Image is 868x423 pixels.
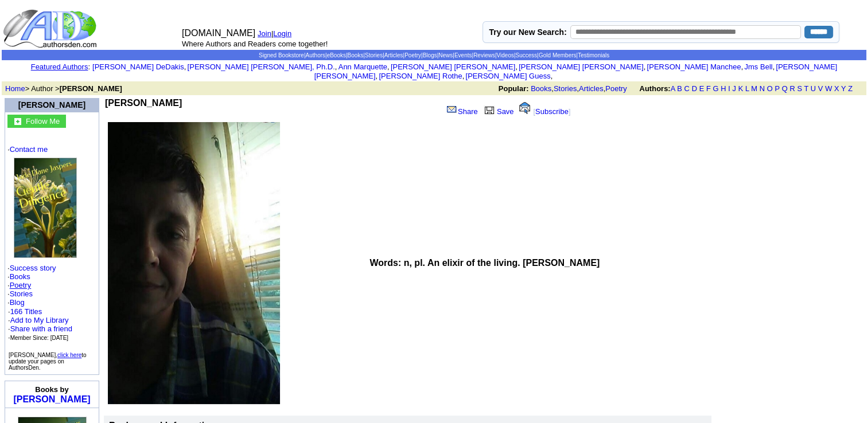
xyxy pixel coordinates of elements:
a: C [684,84,689,93]
b: Books by [35,385,69,394]
font: i [517,64,519,70]
a: News [438,52,453,58]
a: Poetry [10,281,32,289]
font: Member Since: [DATE] [10,335,69,341]
a: Articles [579,84,604,93]
font: i [390,64,391,70]
a: Subscribe [535,107,569,116]
img: library.gif [483,105,496,114]
a: [PERSON_NAME] DeDakis [92,62,184,71]
a: Contact me [10,145,48,154]
a: Follow Me [26,116,60,126]
label: Try our New Search: [489,28,566,37]
font: , , , [499,84,863,93]
font: i [464,73,465,80]
a: D [691,84,696,93]
a: Stories [365,52,383,58]
a: Reviews [473,52,495,58]
a: [PERSON_NAME] [PERSON_NAME] [391,62,515,71]
a: Signed Bookstore [259,52,304,58]
a: click here [57,352,81,358]
a: P [774,84,779,93]
a: [PERSON_NAME] Guess [465,72,550,80]
a: E [699,84,704,93]
img: shim.gif [52,411,52,415]
font: i [774,64,776,70]
a: Stories [10,289,33,298]
font: : [31,62,90,71]
b: Authors: [639,84,670,93]
a: [PERSON_NAME] [13,394,90,404]
a: Testimonials [578,52,609,58]
font: · · · [8,316,72,342]
a: Save [482,107,514,116]
font: · [8,307,72,342]
a: V [818,84,823,93]
font: [DOMAIN_NAME] [182,28,255,38]
a: eBooks [327,52,346,58]
a: O [767,84,773,93]
a: J [732,84,736,93]
a: Blog [10,298,25,307]
a: Q [781,84,787,93]
span: | | | | | | | | | | | | | | [259,52,609,58]
a: Stories [554,84,577,93]
b: Popular: [499,84,529,93]
font: · · · · · · [7,145,96,342]
a: Login [273,29,291,38]
font: [ [533,107,535,116]
img: alert.gif [519,102,530,114]
a: [PERSON_NAME] [18,100,85,109]
a: L [745,84,749,93]
a: Share [446,107,478,116]
img: share_page.gif [447,105,457,114]
font: ] [569,107,571,116]
a: Share with a friend [10,324,72,333]
a: R [789,84,795,93]
a: [PERSON_NAME] Rothe [379,72,462,80]
a: Gold Members [539,52,577,58]
img: logo_ad.gif [3,9,99,49]
b: [PERSON_NAME] [105,98,182,108]
a: G [713,84,718,93]
font: Follow Me [26,117,60,126]
font: i [377,73,379,80]
img: 80082.jpg [14,158,77,258]
a: [PERSON_NAME] [PERSON_NAME] [314,62,838,80]
a: X [834,84,839,93]
a: N [760,84,765,93]
font: Where Authors and Readers come together! [182,40,328,48]
a: Z [848,84,853,93]
a: Jms Bell [744,62,772,71]
a: Join [258,29,271,38]
a: Events [454,52,472,58]
a: [PERSON_NAME] [PERSON_NAME] [519,62,643,71]
font: | [271,29,295,38]
img: shim.gif [52,411,53,415]
a: Videos [496,52,513,58]
a: Poetry [404,52,421,58]
a: B [677,84,682,93]
b: [PERSON_NAME] [60,84,122,93]
a: Y [841,84,846,93]
a: Books [348,52,364,58]
a: Articles [384,52,403,58]
font: i [337,64,338,70]
iframe: fb:like Facebook Social Plugin [105,108,363,120]
font: i [186,64,187,70]
a: U [811,84,816,93]
img: gc.jpg [14,118,21,125]
a: [PERSON_NAME] [PERSON_NAME], Ph.D. [188,62,335,71]
a: A [671,84,675,93]
a: Add to My Library [10,316,69,324]
font: > Author > [5,84,122,93]
a: [PERSON_NAME] Manchee [647,62,741,71]
a: Home [5,84,25,93]
img: See larger image [108,122,280,404]
a: K [738,84,744,93]
a: Books [10,272,30,281]
a: Books [531,84,551,93]
a: Poetry [605,84,627,93]
a: Success story [10,264,56,272]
